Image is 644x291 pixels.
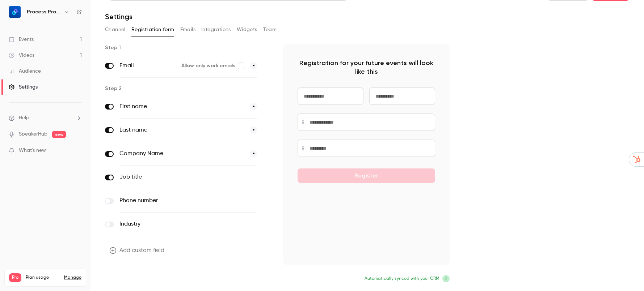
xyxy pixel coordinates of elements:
[73,147,82,154] iframe: Noticeable Trigger
[9,6,21,18] img: Process Pro Consulting
[64,275,81,281] a: Manage
[9,52,34,59] div: Videos
[119,220,227,228] label: Industry
[105,85,272,92] p: Step 2
[298,59,435,76] p: Registration for your future events will look like this
[131,24,174,35] button: Registration form
[119,102,244,111] label: First name
[9,273,21,282] span: Pro
[9,68,41,75] div: Audience
[27,8,61,16] h6: Process Pro Consulting
[9,36,34,43] div: Events
[119,126,244,134] label: Last name
[19,147,46,154] span: What's new
[105,243,170,258] button: Add custom field
[237,24,257,35] button: Widgets
[19,130,47,138] a: SpeakerHub
[201,24,231,35] button: Integrations
[119,61,176,70] label: Email
[180,24,195,35] button: Emails
[9,114,82,122] li: help-dropdown-opener
[263,24,277,35] button: Team
[105,272,154,287] button: Update form
[365,275,439,282] span: Automatically synced with your CRM
[119,173,227,181] label: Job title
[181,62,244,69] label: Allow only work emails
[105,24,126,35] button: Channel
[105,44,272,51] p: Step 1
[52,131,66,138] span: new
[9,84,38,91] div: Settings
[119,196,227,205] label: Phone number
[105,12,132,21] h1: Settings
[19,114,29,122] span: Help
[26,275,60,281] span: Plan usage
[119,149,244,158] label: Company Name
